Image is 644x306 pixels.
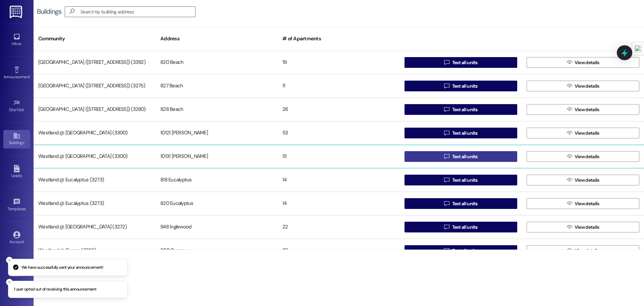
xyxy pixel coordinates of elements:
i:  [567,107,572,112]
span: Text all units [452,59,478,66]
img: ResiDesk Logo [10,6,23,18]
button: Text all units [405,128,517,138]
button: Text all units [405,104,517,115]
i:  [444,154,449,159]
div: 51 [278,150,400,163]
div: 820 Eucalyptus [156,197,278,210]
span: Text all units [452,130,478,137]
button: View details [527,81,639,91]
i:  [444,248,449,253]
div: 53 [278,126,400,140]
span: • [26,206,27,210]
div: Westland @ Eucalyptus (3273) [34,197,156,210]
div: 22 [278,220,400,234]
span: Text all units [452,177,478,184]
div: Community [34,31,156,47]
button: Text all units [405,57,517,68]
div: Westland @ [GEOGRAPHIC_DATA] (3300) [34,126,156,140]
button: Text all units [405,175,517,185]
span: View details [575,153,599,160]
i:  [444,107,449,112]
div: [GEOGRAPHIC_DATA] ([STREET_ADDRESS]) (3275) [34,79,156,93]
span: • [24,106,25,111]
a: Buildings [3,130,30,148]
div: [GEOGRAPHIC_DATA] ([STREET_ADDRESS]) (3280) [34,103,156,116]
div: Westland @ [GEOGRAPHIC_DATA] (3272) [34,220,156,234]
span: • [30,74,31,78]
button: Text all units [405,81,517,91]
button: View details [527,245,639,256]
span: View details [575,106,599,113]
a: Templates • [3,196,30,214]
div: 14 [278,173,400,187]
span: Text all units [452,200,478,207]
span: Text all units [452,153,478,160]
a: Leads [3,163,30,181]
div: [GEOGRAPHIC_DATA] ([STREET_ADDRESS]) (3392) [34,56,156,69]
div: Westland @ Eucalyptus (3273) [34,173,156,187]
div: # of Apartments [278,31,400,47]
span: View details [575,224,599,231]
button: View details [527,222,639,232]
button: View details [527,104,639,115]
div: 948 Inglewood [156,220,278,234]
input: Search by building address [80,7,195,16]
i:  [444,224,449,230]
div: 820 Beach [156,56,278,69]
div: 14 [278,197,400,210]
span: View details [575,177,599,184]
p: 1 user opted out of receiving this announcement [14,287,96,293]
i:  [444,177,449,183]
button: View details [527,57,639,68]
div: 26 [278,103,400,116]
div: 828 Beach [156,103,278,116]
button: Close toast [6,279,13,286]
i:  [444,83,449,89]
span: View details [575,247,599,254]
i:  [567,248,572,253]
a: Inbox [3,31,30,49]
span: View details [575,83,599,90]
div: 10121 [PERSON_NAME] [156,126,278,140]
div: 827 Beach [156,79,278,93]
button: Text all units [405,245,517,256]
div: 62 [278,244,400,257]
button: View details [527,151,639,162]
span: Text all units [452,83,478,90]
div: 19 [278,56,400,69]
p: We have successfully sent your announcement! [21,264,103,270]
i:  [444,201,449,206]
button: Text all units [405,151,517,162]
i:  [66,8,77,15]
span: Text all units [452,247,478,254]
span: Text all units [452,224,478,231]
i:  [567,201,572,206]
button: Text all units [405,222,517,232]
button: View details [527,128,639,138]
span: Text all units [452,106,478,113]
div: Address [156,31,278,47]
i:  [444,130,449,136]
span: View details [575,130,599,137]
i:  [567,177,572,183]
div: 11 [278,79,400,93]
button: View details [527,175,639,185]
button: Text all units [405,198,517,209]
span: View details [575,200,599,207]
div: 10131 [PERSON_NAME] [156,150,278,163]
i:  [567,224,572,230]
i:  [567,130,572,136]
div: Buildings [37,8,61,15]
button: Close toast [6,257,13,263]
i:  [567,154,572,159]
a: Support [3,262,30,280]
div: Westland @ [GEOGRAPHIC_DATA] (3300) [34,150,156,163]
i:  [567,60,572,65]
div: 818 Eucalyptus [156,173,278,187]
span: View details [575,59,599,66]
button: View details [527,198,639,209]
div: Westland @ Queen (3266) [34,244,156,257]
i:  [567,83,572,89]
i:  [444,60,449,65]
a: Account [3,229,30,247]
